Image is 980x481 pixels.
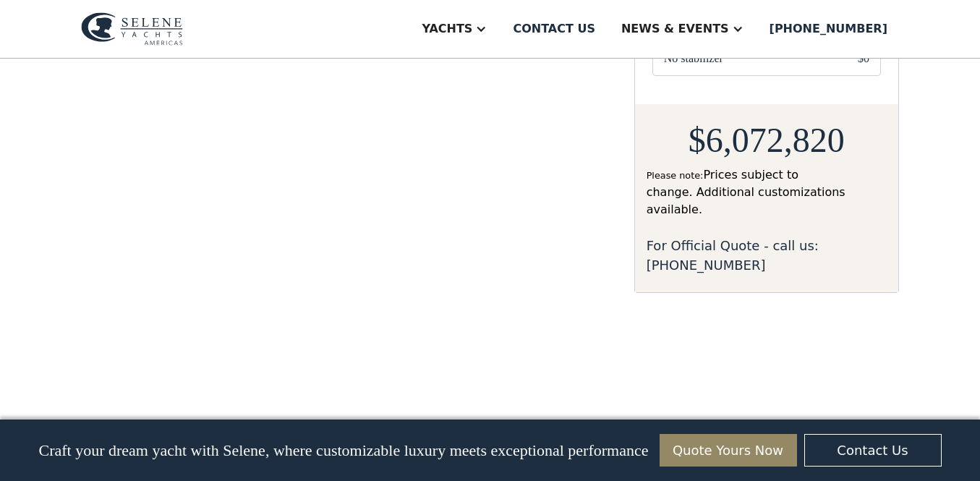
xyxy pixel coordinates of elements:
[770,20,887,38] div: [PHONE_NUMBER]
[647,236,887,275] div: For Official Quote - call us:
[647,170,704,181] span: Please note:
[38,441,648,460] p: Craft your dream yacht with Selene, where customizable luxury meets exceptional performance
[647,257,766,273] a: [PHONE_NUMBER]
[513,20,595,38] div: Contact us
[689,122,845,160] h2: $6,072,820
[621,20,729,38] div: News & EVENTS
[804,434,942,467] a: Contact Us
[81,12,183,46] img: logo
[660,434,797,467] a: Quote Yours Now
[422,20,472,38] div: Yachts
[647,166,887,218] div: Prices subject to change. Additional customizations available.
